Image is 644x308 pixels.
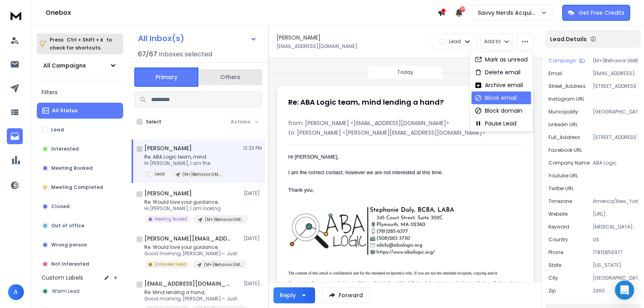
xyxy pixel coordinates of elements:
h3: Inboxes selected [159,50,212,59]
p: America/New_York [593,198,638,205]
p: [STREET_ADDRESS] [593,134,638,141]
p: Wrong person [51,242,87,248]
p: Timezone [548,198,572,205]
p: Phone [548,249,563,256]
p: ABA Logic [593,160,638,166]
p: [MEDICAL_DATA] near [GEOGRAPHIC_DATA], [GEOGRAPHIC_DATA] [593,224,638,230]
div: Archive email [475,81,523,89]
p: Not Interested [51,261,89,267]
div: Mark as unread [475,56,528,64]
h1: [PERSON_NAME] [144,144,192,152]
p: Linkedin URL [548,121,578,128]
p: Full_Address [548,134,580,141]
p: Add to [484,38,500,45]
p: Closed [51,203,70,210]
p: Lead Details [550,35,587,43]
p: Good morning, [PERSON_NAME]— Just [144,250,240,257]
span: Warm Lead [52,288,80,294]
p: 2360 [593,288,638,294]
p: Interested [51,146,79,152]
p: to: [PERSON_NAME] <[PERSON_NAME][EMAIL_ADDRESS][DOMAIN_NAME]> [288,129,522,137]
p: Zip [548,288,556,294]
h1: [PERSON_NAME] [144,189,192,197]
div: Hi [PERSON_NAME], [288,153,516,161]
div: Block domain [475,107,522,115]
p: Re: Would love your guidance, [144,199,240,205]
p: Today [397,69,413,76]
p: US [593,236,638,243]
h3: Custom Labels [42,274,83,282]
h1: Onebox [46,8,437,18]
p: All Status [52,107,78,114]
p: Hi [PERSON_NAME], I am the [144,160,225,167]
label: Select [146,119,161,125]
span: A [8,284,24,300]
p: Email [548,70,562,77]
div: Reply [280,291,296,299]
h1: All Inbox(s) [138,34,184,42]
p: Re: Mind lending a hand, [144,289,240,296]
div: Block email [475,94,516,102]
h1: [PERSON_NAME] [277,34,321,42]
h1: [EMAIL_ADDRESS][DOMAIN_NAME] [144,280,232,288]
button: Others [198,68,262,86]
p: Re: Would love your guidance, [144,244,240,250]
p: Press to check for shortcuts. [50,36,112,52]
p: Lead [51,127,64,133]
p: State [548,262,561,268]
p: [DATE] [244,190,262,197]
p: Company Name [548,160,590,166]
p: [EMAIL_ADDRESS][DOMAIN_NAME] [277,43,357,50]
p: (M+)Behavior.GMB.Q32025 [205,217,243,223]
div: Open Intercom Messenger [615,280,634,300]
p: [GEOGRAPHIC_DATA] [593,275,638,281]
img: AIorK4wqxpCga5hQsj_7Qr2FQou7MU4_SaFARRnqnrh73L0alMVlOjqhWiy-isc2DaxazsJ2kMR2ew_eAQRI [288,203,456,258]
h1: [PERSON_NAME][EMAIL_ADDRESS][DOMAIN_NAME] [144,234,232,242]
p: Out of office [51,223,84,229]
div: I am the correct contact, however we are not interested at this time. [288,169,516,177]
div: Thank you, [288,186,516,194]
p: (M+)Behavior.GMB.Q32025 [593,58,638,64]
p: (M+)Behavior.GMB.Q32025 [204,262,242,268]
div: Delete email [475,68,520,76]
p: Savvy Nerds Acquisition [478,9,540,17]
p: Twitter URL [548,185,574,192]
p: Lead [449,38,461,45]
p: Street_Address [548,83,586,89]
p: Get Free Credits [579,9,624,17]
span: 39 [460,6,465,12]
p: 17812856377 [593,249,638,256]
p: Lead [155,171,165,177]
img: logo [8,8,24,23]
p: [STREET_ADDRESS] [593,83,638,89]
p: [EMAIL_ADDRESS][DOMAIN_NAME] [593,70,638,77]
p: [DATE] [244,280,262,287]
p: Website [548,211,568,217]
p: [US_STATE] [593,262,638,268]
p: (M+)Behavior.GMB.Q32025 [182,171,221,177]
span: Ctrl + Shift + k [66,35,104,44]
p: Facebook URL [548,147,582,153]
p: [URL][DOMAIN_NAME] [593,211,638,217]
p: Meeting Booked [51,165,93,171]
p: Youtube URL [548,173,578,179]
p: [DATE] [244,235,262,242]
h3: Filters [37,87,123,98]
p: Unbooked Lead [155,261,186,267]
p: 12:33 PM [243,145,262,151]
p: Country [548,236,568,243]
p: City [548,275,558,281]
p: Meeting Completed [51,184,103,191]
span: 67 / 67 [138,50,157,59]
h1: Re: ABA Logic team, mind lending a hand? [288,97,444,108]
p: Hi [PERSON_NAME], I am looking [144,205,240,212]
p: Campaign [548,58,576,64]
p: from: [PERSON_NAME] <[EMAIL_ADDRESS][DOMAIN_NAME]> [288,119,522,127]
h1: All Campaigns [43,62,86,70]
div: Pause Lead [475,119,516,127]
span: The content of this email is confidential and for the intended recipient(s) only. If you are not ... [288,271,516,294]
p: Keyword [548,224,569,230]
button: Primary [134,68,198,87]
p: Meeting Booked [155,216,187,222]
p: Instagram URL [548,96,584,102]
